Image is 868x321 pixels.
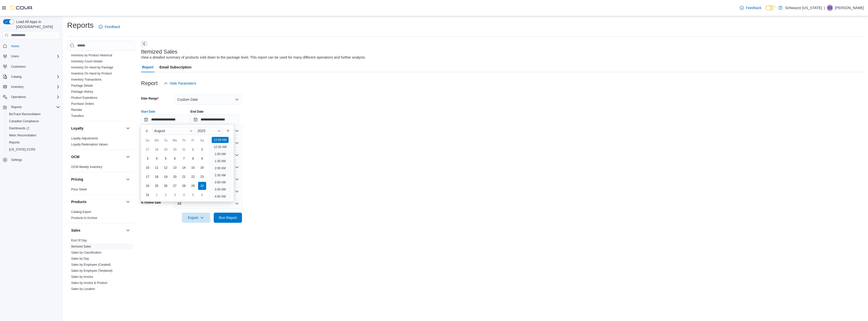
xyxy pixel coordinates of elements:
[154,129,165,133] span: August
[71,281,107,285] span: Sales by Invoice & Product
[71,102,94,106] a: Purchase Orders
[189,191,197,199] div: day-5
[5,139,62,146] button: Reports
[71,59,103,63] span: Inventory Count Details
[159,62,192,72] span: Email Subscription
[67,186,135,194] div: Pricing
[153,145,161,154] div: day-28
[7,118,41,124] a: Canadian Compliance
[198,164,206,172] div: day-16
[67,209,135,223] div: Products
[7,125,31,131] a: Dashboards
[97,22,122,32] a: Feedback
[212,151,228,157] li: 1:00 AM
[9,104,24,110] button: Reports
[1,156,62,163] button: Settings
[71,54,112,57] a: Inventory by Product Historical
[212,144,229,150] li: 12:30 AM
[9,43,21,49] a: Home
[71,275,93,279] span: Sales by Invoice
[212,158,228,164] li: 1:30 AM
[141,115,189,125] input: Press the down key to enter a popover containing a calendar. Press the escape key to close the po...
[162,173,170,181] div: day-19
[174,199,242,209] button: All
[153,182,161,190] div: day-25
[9,94,60,100] span: Operations
[153,155,161,163] div: day-4
[71,154,124,159] button: OCM
[141,80,158,86] h3: Report
[765,5,776,11] input: Dark Mode
[212,172,228,178] li: 2:30 AM
[1,73,62,80] button: Catalog
[162,78,198,88] button: Hide Parameters
[71,84,93,87] a: Package Details
[71,251,101,254] a: Sales by Classification
[71,287,95,291] a: Sales by Location
[7,139,22,145] a: Reports
[9,147,35,152] span: [US_STATE] CCRS
[71,210,91,214] span: Catalog Export
[3,40,60,177] nav: Complex example
[144,182,152,190] div: day-24
[71,199,124,204] button: Products
[153,136,161,144] div: Mo
[219,215,237,220] span: Run Report
[141,55,366,60] div: View a detailed summary of products sold down to the package level. This report can be used for m...
[125,199,131,205] button: Products
[153,173,161,181] div: day-18
[209,137,232,200] ul: Time
[153,191,161,199] div: day-1
[162,182,170,190] div: day-26
[71,251,101,255] span: Sales by Classification
[71,102,94,106] span: Purchase Orders
[105,24,120,29] span: Feedback
[171,155,179,163] div: day-6
[9,84,60,90] span: Inventory
[171,182,179,190] div: day-27
[152,127,195,135] div: Button. Open the month selector. August is currently selected.
[144,164,152,172] div: day-10
[71,216,97,220] span: Products to Archive
[67,164,135,172] div: OCM
[7,111,43,117] a: BioTrack Reconciliation
[5,111,62,118] button: BioTrack Reconciliation
[235,129,239,133] button: Open list of options
[71,126,124,131] button: Loyalty
[143,127,151,135] button: Previous Month
[180,136,188,144] div: Th
[180,191,188,199] div: day-4
[71,90,93,93] a: Package History
[125,176,131,182] button: Pricing
[9,104,60,110] span: Reports
[9,64,28,70] a: Customers
[7,132,38,138] a: Metrc Reconciliation
[144,145,152,154] div: day-27
[9,53,21,59] button: Users
[71,60,103,63] a: Inventory Count Details
[141,49,177,55] h3: Itemized Sales
[9,94,28,100] button: Operations
[153,164,161,172] div: day-11
[189,145,197,154] div: day-1
[9,133,36,137] span: Metrc Reconciliation
[785,5,822,11] p: Schwazze [US_STATE]
[71,114,84,118] span: Transfers
[141,41,147,47] button: Next
[71,238,87,242] span: End Of Day
[71,90,93,94] span: Package History
[11,65,26,69] span: Customers
[71,165,102,169] a: OCM Weekly Inventory
[71,245,91,248] a: Itemized Sales
[71,269,113,273] span: Sales by Employee (Tendered)
[71,263,111,267] span: Sales by Employee (Created)
[7,139,60,145] span: Reports
[191,110,204,114] label: End Date
[11,44,19,48] span: Home
[71,187,87,191] span: Price Sheet
[71,228,124,233] button: Sales
[162,164,170,172] div: day-12
[71,263,111,266] a: Sales by Employee (Created)
[11,54,19,58] span: Users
